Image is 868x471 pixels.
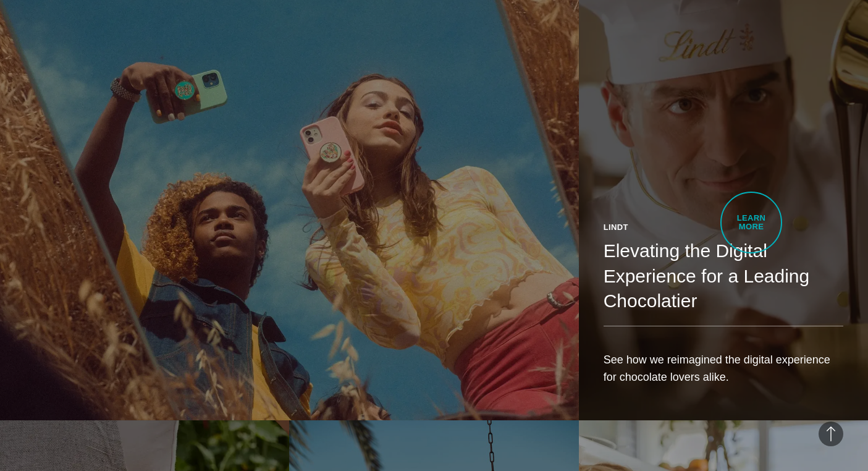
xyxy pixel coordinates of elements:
button: Back to Top [819,422,843,446]
h2: Elevating the Digital Experience for a Leading Chocolatier [604,239,843,313]
p: See how we reimagined the digital experience for chocolate lovers alike. [604,351,843,386]
div: Lindt [604,221,843,234]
